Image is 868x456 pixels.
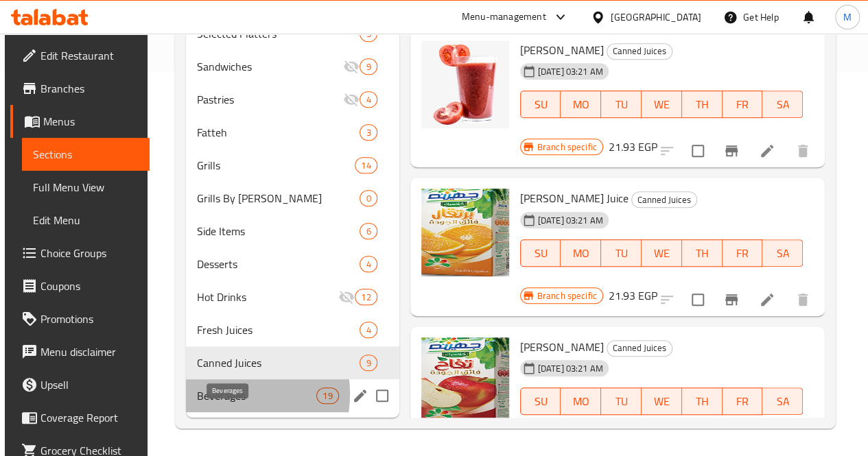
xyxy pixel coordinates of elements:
[759,291,775,308] a: Edit menu item
[647,243,677,263] span: WE
[22,171,150,204] a: Full Menu View
[642,91,682,118] button: WE
[526,392,556,411] span: SU
[186,280,399,313] div: Hot Drinks12
[723,387,763,415] button: FR
[186,50,399,83] div: Sandwiches9
[355,289,377,305] div: items
[532,362,609,375] span: [DATE] 03:21 AM
[350,385,371,406] button: edit
[520,91,561,118] button: SU
[632,192,696,208] span: Canned Juices
[355,291,376,304] span: 12
[360,91,377,108] div: items
[360,223,377,239] div: items
[520,337,604,357] span: [PERSON_NAME]
[688,392,717,411] span: TH
[343,58,360,75] svg: Inactive section
[768,243,797,263] span: SA
[561,239,601,267] button: MO
[762,239,803,267] button: SA
[360,256,377,272] div: items
[607,340,672,356] span: Canned Juices
[715,283,748,316] button: Branch-specific-item
[728,95,758,115] span: FR
[607,43,672,59] span: Canned Juices
[10,72,150,105] a: Branches
[683,136,712,165] span: Select to update
[355,159,376,172] span: 14
[688,243,717,263] span: TH
[682,387,723,415] button: TH
[22,204,150,237] a: Edit Menu
[561,91,601,118] button: MO
[197,124,360,141] div: Fatteh
[40,245,139,261] span: Choice Groups
[768,392,797,411] span: SA
[197,289,338,305] span: Hot Drinks
[688,95,717,115] span: TH
[360,124,377,141] div: items
[197,190,360,206] div: Grills By Kilo
[647,95,677,115] span: WE
[360,126,376,139] span: 3
[759,143,775,159] a: Edit menu item
[197,58,343,75] div: Sandwiches
[40,344,139,360] span: Menu disclaimer
[520,387,561,415] button: SU
[317,389,338,403] span: 19
[683,285,712,314] span: Select to update
[360,355,377,371] div: items
[526,95,556,115] span: SU
[843,10,852,25] span: M
[40,47,139,64] span: Edit Restaurant
[10,39,150,72] a: Edit Restaurant
[10,335,150,368] a: Menu disclaimer
[642,239,682,267] button: WE
[566,95,596,115] span: MO
[186,83,399,116] div: Pastries4
[40,376,139,393] span: Upsell
[186,116,399,149] div: Fatteh3
[43,113,139,130] span: Menus
[723,239,763,267] button: FR
[532,289,602,302] span: Branch specific
[526,243,556,263] span: SU
[607,43,672,60] div: Canned Juices
[197,256,360,272] span: Desserts
[197,355,360,371] span: Canned Juices
[10,401,150,434] a: Coverage Report
[561,387,601,415] button: MO
[532,214,609,227] span: [DATE] 03:21 AM
[532,141,602,154] span: Branch specific
[609,137,657,156] h6: 21.93 EGP
[607,243,636,263] span: TU
[360,357,376,370] span: 9
[186,346,399,379] div: Canned Juices9
[642,387,682,415] button: WE
[33,179,139,195] span: Full Menu View
[197,157,355,173] span: Grills
[360,225,376,238] span: 6
[566,243,596,263] span: MO
[197,91,343,108] span: Pastries
[607,392,636,411] span: TU
[33,212,139,228] span: Edit Menu
[421,189,509,276] img: Juhayna Orange Juice
[715,134,748,167] button: Branch-specific-item
[40,409,139,426] span: Coverage Report
[768,95,797,115] span: SA
[609,286,657,305] h6: 21.93 EGP
[607,95,636,115] span: TU
[360,192,376,205] span: 0
[360,258,376,271] span: 4
[421,337,509,425] img: Juhayna Apple Juice
[421,40,509,128] img: Juhayna Tomato Juice
[186,248,399,280] div: Desserts4
[520,239,561,267] button: SU
[723,91,763,118] button: FR
[532,65,609,78] span: [DATE] 03:21 AM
